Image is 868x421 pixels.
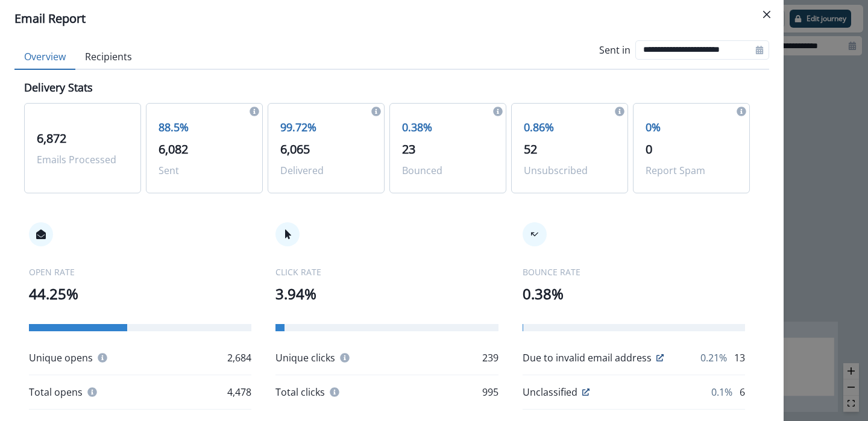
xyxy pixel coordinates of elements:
p: 44.25% [29,283,251,305]
p: Unique clicks [275,351,335,365]
span: 0 [646,141,652,157]
span: 6,065 [280,141,310,157]
button: Recipients [75,45,142,70]
p: CLICK RATE [275,266,498,278]
p: 0.1% [711,385,732,399]
p: Total opens [29,385,83,399]
p: Unclassified [523,385,577,399]
p: Sent [159,163,250,178]
span: 6,872 [37,130,66,146]
p: 6 [740,385,745,399]
p: 0.21% [700,351,727,365]
p: Delivered [280,163,372,178]
span: 52 [524,141,537,157]
p: 88.5% [159,119,250,136]
p: 995 [482,385,498,399]
p: 0.38% [402,119,494,136]
p: 0.86% [524,119,615,136]
p: BOUNCE RATE [523,266,745,278]
div: Email Report [14,10,769,28]
p: 2,684 [227,351,251,365]
p: Due to invalid email address [523,351,652,365]
span: 23 [402,141,415,157]
p: 99.72% [280,119,372,136]
span: 6,082 [159,141,188,157]
p: 239 [482,351,498,365]
p: Report Spam [646,163,737,178]
p: 0% [646,119,737,136]
p: 4,478 [227,385,251,399]
p: OPEN RATE [29,266,251,278]
p: Unsubscribed [524,163,615,178]
p: 0.38% [523,283,745,305]
p: Emails Processed [37,152,128,167]
p: Delivery Stats [24,80,93,96]
button: Overview [14,45,75,70]
p: Bounced [402,163,494,178]
p: Sent in [599,43,631,57]
button: Close [757,5,776,24]
p: 13 [734,351,745,365]
p: Unique opens [29,351,93,365]
p: Total clicks [275,385,325,399]
p: 3.94% [275,283,498,305]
